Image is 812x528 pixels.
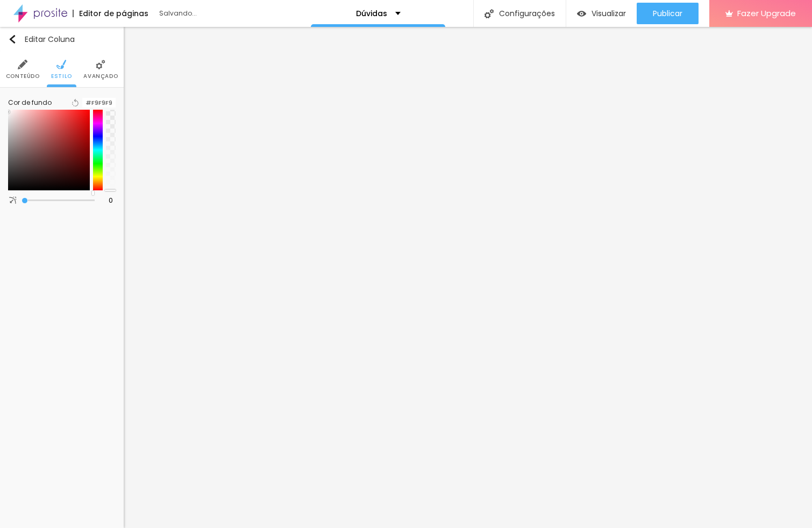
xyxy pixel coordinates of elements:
img: Icone [8,35,17,44]
button: Visualizar [566,3,637,24]
img: view-1.svg [577,9,586,18]
img: Icone [9,197,16,204]
span: Publicar [653,9,682,18]
span: Conteúdo [6,74,40,79]
img: Icone [18,60,27,69]
img: Icone [56,60,66,69]
button: Publicar [637,3,699,24]
div: Editor de páginas [73,10,148,17]
img: Icone [485,9,494,18]
iframe: Editor [124,27,812,528]
div: Editar Coluna [8,35,75,44]
span: Avançado [83,74,118,79]
div: Salvando... [159,10,283,17]
p: Dúvidas [356,10,387,17]
span: Fazer Upgrade [737,9,796,18]
span: Visualizar [592,9,626,18]
div: Cor de fundo [8,99,52,106]
span: Estilo [51,74,72,79]
img: Icone [96,60,105,69]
